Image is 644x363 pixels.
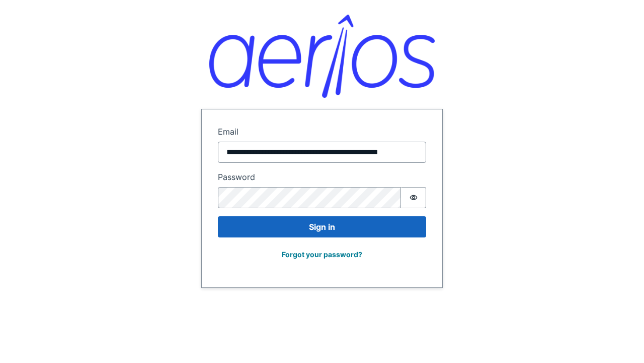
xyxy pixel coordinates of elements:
[209,15,435,98] img: Aerios logo
[218,126,426,138] label: Email
[401,187,426,208] button: Show password
[275,246,369,263] button: Forgot your password?
[218,171,426,183] label: Password
[218,216,426,237] button: Sign in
